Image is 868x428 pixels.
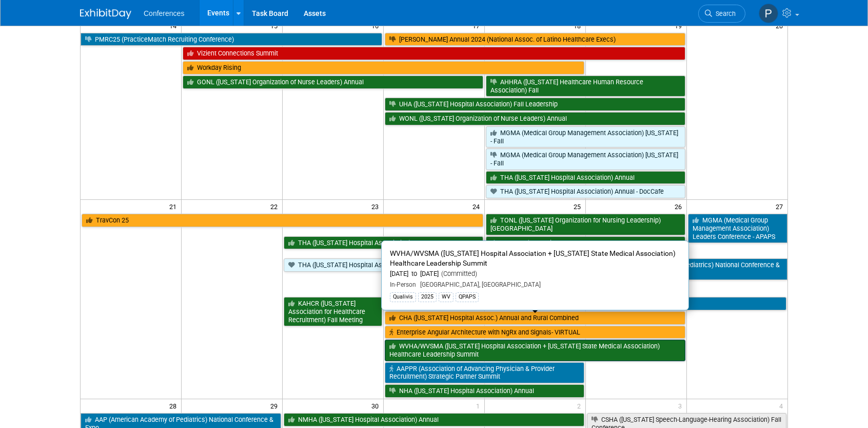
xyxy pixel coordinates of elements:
[674,200,686,213] span: 26
[168,399,181,412] span: 28
[759,4,778,23] img: Priscilla Wheeler
[269,200,282,213] span: 22
[486,185,685,198] a: THA ([US_STATE] Hospital Association) Annual - DocCafe
[183,47,685,60] a: Vizient Connections Summit
[486,148,685,170] a: MGMA (Medical Group Management Association) [US_STATE] - Fall
[168,200,181,213] span: 21
[475,399,484,412] span: 1
[390,292,416,302] div: Qualivis
[486,236,685,257] a: TSHHRA (TN Society of Healthcare Human Resources Administration)
[385,311,685,325] a: CHA ([US_STATE] Hospital Assoc.) Annual and Rural Combined
[778,399,787,412] span: 4
[416,281,541,288] span: [GEOGRAPHIC_DATA], [GEOGRAPHIC_DATA]
[486,126,685,147] a: MGMA (Medical Group Management Association) [US_STATE] - Fall
[775,200,787,213] span: 27
[439,292,453,302] div: WV
[385,384,584,398] a: NHA ([US_STATE] Hospital Association) Annual
[385,112,685,125] a: WONL ([US_STATE] Organization of Nurse Leaders) Annual
[183,76,483,89] a: GONL ([US_STATE] Organization of Nurse Leaders) Annual
[385,326,685,339] a: Enterprise Angular Architecture with NgRx and Signals- VIRTUAL
[284,413,584,426] a: NMHA ([US_STATE] Hospital Association) Annual
[471,200,484,213] span: 24
[456,292,479,302] div: QPAPS
[418,292,437,302] div: 2025
[284,297,382,326] a: KAHCR ([US_STATE] Association for Healthcare Recruitment) Fall Meeting
[385,33,685,46] a: [PERSON_NAME] Annual 2024 (National Assoc. of Latino Healthcare Execs)
[439,270,477,277] span: (Committed)
[284,258,483,272] a: THA ([US_STATE] Hospital Association) Annual - DocCafe
[712,10,736,17] span: Search
[80,9,131,19] img: ExhibitDay
[677,399,686,412] span: 3
[573,200,585,213] span: 25
[390,249,676,267] span: WVHA/WVSMA ([US_STATE] Hospital Association + [US_STATE] State Medical Association) Healthcare Le...
[385,362,584,383] a: AAPPR (Association of Advancing Physician & Provider Recruitment) Strategic Partner Summit
[370,399,383,412] span: 30
[698,5,745,23] a: Search
[269,399,282,412] span: 29
[81,33,382,46] a: PMRC25 (PracticeMatch Recruiting Conference)
[144,9,184,17] span: Conferences
[390,281,416,288] span: In-Person
[385,340,685,361] a: WVHA/WVSMA ([US_STATE] Hospital Association + [US_STATE] State Medical Association) Healthcare Le...
[486,214,685,235] a: TONL ([US_STATE] Organization for Nursing Leadership) [GEOGRAPHIC_DATA]
[390,270,680,278] div: [DATE] to [DATE]
[183,61,584,75] a: Workday Rising
[576,399,585,412] span: 2
[486,171,685,184] a: THA ([US_STATE] Hospital Association) Annual
[486,76,685,97] a: AHHRA ([US_STATE] Healthcare Human Resource Association) Fall
[385,98,685,111] a: UHA ([US_STATE] Hospital Association) Fall Leadership
[688,214,787,243] a: MGMA (Medical Group Management Association) Leaders Conference - APAPS
[284,236,483,250] a: THA ([US_STATE] Hospital Association) Annual
[370,200,383,213] span: 23
[82,214,483,227] a: TravCon 25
